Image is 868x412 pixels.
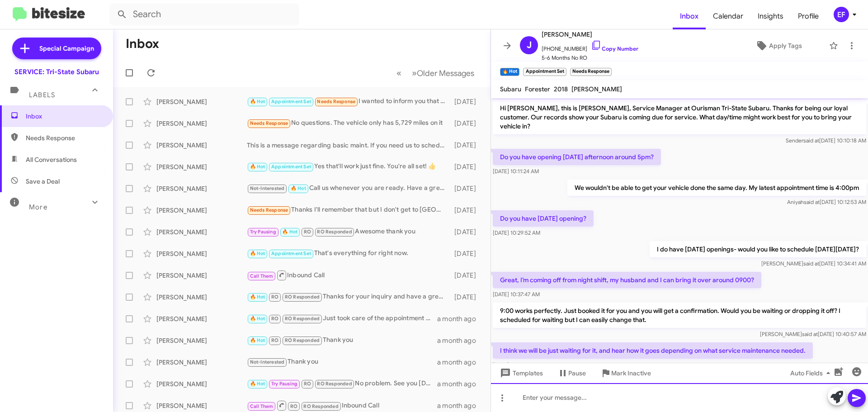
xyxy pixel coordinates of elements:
span: Profile [791,3,826,29]
span: J [527,38,532,52]
span: RO [304,229,311,235]
span: said at [803,260,819,267]
div: [DATE] [450,184,483,193]
span: More [29,203,47,211]
div: [DATE] [450,227,483,237]
span: Forester [525,85,550,93]
div: [PERSON_NAME] [156,227,247,237]
div: I wanted to inform you that while my husband was refilling the wiper fluid, we discovered that yo... [247,96,450,107]
button: Mark Inactive [593,365,658,381]
span: said at [803,137,819,144]
div: [PERSON_NAME] [156,162,247,171]
div: [DATE] [450,162,483,171]
span: RO Responded [317,229,352,235]
span: « [396,67,401,79]
div: [PERSON_NAME] [156,206,247,215]
p: Hi [PERSON_NAME], this is [PERSON_NAME], Service Manager at Ourisman Tri-State Subaru. Thanks for... [493,100,866,134]
div: [PERSON_NAME] [156,314,247,323]
span: Appointment Set [271,99,311,104]
span: Aniyah [DATE] 10:12:53 AM [787,199,866,205]
div: Thank you [247,335,437,346]
div: [DATE] [450,249,483,258]
button: EF [826,7,858,22]
a: Special Campaign [12,38,101,59]
span: Sender [DATE] 10:10:18 AM [786,137,866,144]
span: Call Them [250,273,274,279]
button: Previous [391,64,407,82]
span: RO Responded [285,294,320,300]
div: [PERSON_NAME] [156,336,247,345]
small: Appointment Set [523,68,566,76]
span: 🔥 Hot [250,381,265,387]
span: RO [271,316,278,322]
div: a month ago [437,379,483,388]
span: Older Messages [417,68,474,78]
span: Inbox [673,3,706,29]
span: [PHONE_NUMBER] [542,40,638,53]
div: [PERSON_NAME] [156,358,247,367]
p: Do you have opening [DATE] afternoon around 5pm? [493,149,661,165]
span: RO Responded [317,381,352,387]
button: Next [406,64,480,82]
nav: Page navigation example [392,64,480,82]
p: We wouldn't be able to get your vehicle done the same day. My latest appointment time is 4:00pm [567,180,866,196]
span: Call Them [250,403,274,409]
span: 🔥 Hot [282,229,297,235]
span: [DATE] 10:29:52 AM [493,229,540,236]
span: Apply Tags [769,38,802,54]
span: said at [802,331,818,337]
div: [PERSON_NAME] [156,249,247,258]
div: a month ago [437,358,483,367]
span: Pause [568,365,586,381]
div: Yes that'll work just fine. You're all set! 👍 [247,161,450,172]
span: Needs Response [250,207,288,213]
a: Calendar [706,3,750,29]
span: Not-Interested [250,359,285,365]
span: 🔥 Hot [291,185,306,191]
div: That's everything for right now. [247,248,450,259]
div: [PERSON_NAME] [156,401,247,410]
div: EF [834,7,849,22]
div: [PERSON_NAME] [156,293,247,302]
button: Templates [491,365,550,381]
span: Needs Response [250,120,288,126]
button: Auto Fields [783,365,841,381]
span: Appointment Set [271,164,311,170]
p: Great, I’m coming off from night shift, my husband and I can bring it over around 0900? [493,272,761,288]
div: [PERSON_NAME] [156,119,247,128]
div: SERVICE: Tri-State Subaru [14,67,99,76]
span: Auto Fields [790,365,834,381]
span: Appointment Set [271,251,311,256]
button: Apply Tags [732,38,825,54]
span: Needs Response [317,99,355,104]
a: Insights [750,3,791,29]
span: Needs Response [26,133,103,142]
a: Copy Number [591,45,638,52]
input: Search [109,4,299,25]
span: [DATE] 10:37:47 AM [493,291,540,298]
span: RO [271,294,278,300]
span: Try Pausing [271,381,297,387]
div: [DATE] [450,271,483,280]
span: Subaru [500,85,521,93]
div: [DATE] [450,119,483,128]
div: Just took care of the appointment for you and have a nice week. [PERSON_NAME] [247,313,437,324]
p: 9:00 works perfectly. Just booked it for you and you will get a confirmation. Would you be waitin... [493,303,866,328]
span: 🔥 Hot [250,316,265,322]
div: [PERSON_NAME] [156,271,247,280]
span: RO Responded [285,316,320,322]
span: RO [304,381,311,387]
div: This is a message regarding basic maint. If you need us to schedule an appointment, let me know. ... [247,141,450,150]
div: [PERSON_NAME] [156,379,247,388]
span: [PERSON_NAME] [571,85,622,93]
div: No questions. The vehicle only has 5,729 miles on it [247,118,450,128]
div: Thank you [247,357,437,367]
span: [PERSON_NAME] [542,29,638,40]
span: » [412,67,417,79]
div: [PERSON_NAME] [156,141,247,150]
p: Do you have [DATE] opening? [493,210,594,227]
div: a month ago [437,401,483,410]
span: 🔥 Hot [250,294,265,300]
